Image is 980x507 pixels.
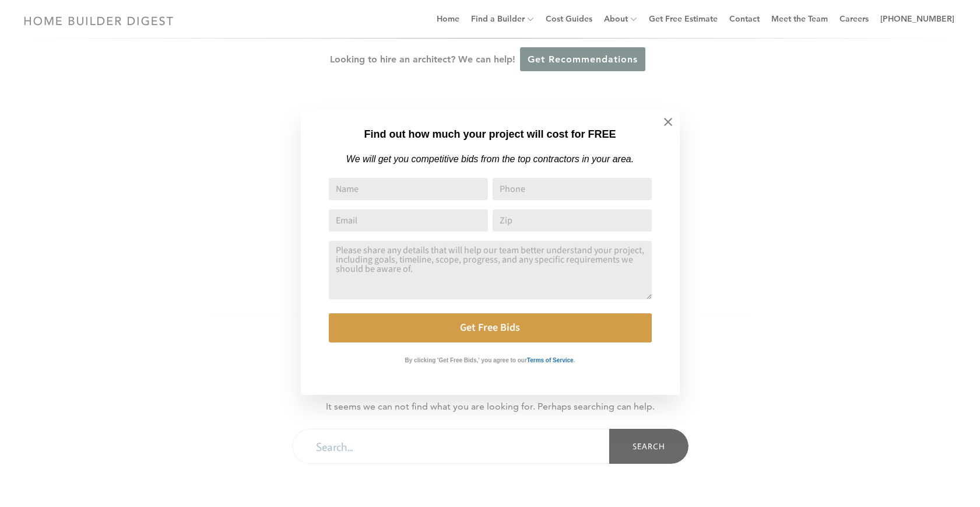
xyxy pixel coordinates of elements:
strong: . [574,357,575,363]
strong: Find out how much your project will cost for FREE [364,128,616,140]
strong: Terms of Service [527,357,574,363]
em: We will get you competitive bids from the top contractors in your area. [346,154,634,164]
input: Phone [493,178,652,200]
button: Close [648,102,689,142]
strong: By clicking 'Get Free Bids,' you agree to our [405,357,527,363]
input: Email Address [329,209,488,232]
input: Zip [493,209,652,232]
input: Name [329,178,488,200]
button: Get Free Bids [329,313,652,342]
iframe: Drift Widget Chat Controller [756,423,966,493]
textarea: Comment or Message [329,241,652,299]
a: Terms of Service [527,354,574,364]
